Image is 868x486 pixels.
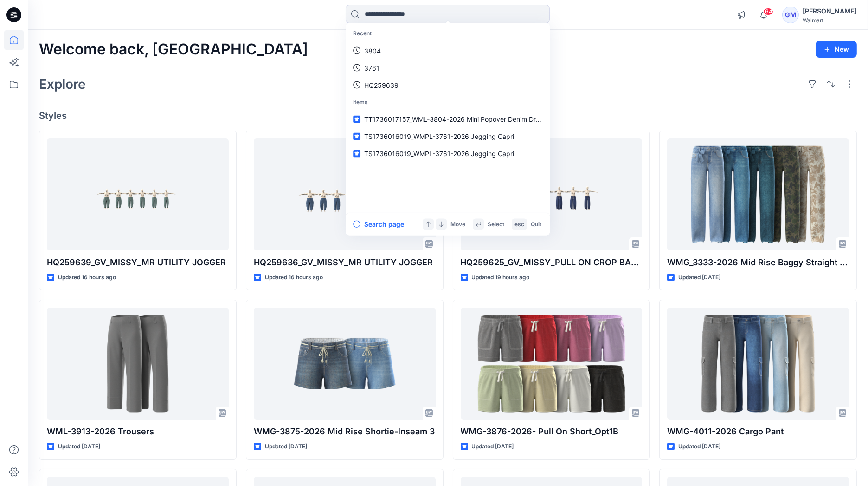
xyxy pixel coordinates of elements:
p: HQ259639_GV_MISSY_MR UTILITY JOGGER [47,256,229,269]
p: WMG-4011-2026 Cargo Pant [667,425,849,438]
a: 3804 [347,42,548,59]
button: Search page [353,219,404,230]
p: 3804 [364,46,381,55]
span: TS1736016019_WMPL-3761-2026 Jegging Capri [364,132,514,140]
p: WMG_3333-2026 Mid Rise Baggy Straight Pant [667,256,849,269]
p: HQ259636_GV_MISSY_MR UTILITY JOGGER [254,256,436,269]
a: TS1736016019_WMPL-3761-2026 Jegging Capri [347,128,548,145]
a: WMG_3333-2026 Mid Rise Baggy Straight Pant [667,138,849,251]
div: [PERSON_NAME] [803,6,856,17]
p: Quit [531,219,541,229]
p: WMG-3875-2026 Mid Rise Shortie-Inseam 3 [254,425,436,438]
span: 64 [763,8,773,15]
a: HQ259625_GV_MISSY_PULL ON CROP BARREL [461,138,643,251]
p: Recent [347,25,548,42]
h4: Styles [39,110,857,121]
button: New [816,41,857,58]
p: WML-3913-2026 Trousers [47,425,229,438]
p: Updated [DATE] [678,273,720,282]
p: HQ259625_GV_MISSY_PULL ON CROP BARREL [461,256,643,269]
p: Updated 16 hours ago [265,273,323,282]
p: Updated 19 hours ago [472,273,530,282]
p: HQ259639 [364,80,399,90]
p: Updated [DATE] [265,442,307,452]
a: TT1736017157_WML-3804-2026 Mini Popover Denim Dress [347,111,548,128]
p: Updated [DATE] [678,442,720,452]
a: WMG-3875-2026 Mid Rise Shortie-Inseam 3 [254,308,436,420]
a: HQ259636_GV_MISSY_MR UTILITY JOGGER [254,138,436,251]
p: Updated [DATE] [58,442,100,452]
a: 3761 [347,59,548,76]
a: TS1736016019_WMPL-3761-2026 Jegging Capri [347,145,548,162]
p: Select [488,219,504,229]
p: Updated [DATE] [472,442,514,452]
p: 3761 [364,63,379,72]
p: Updated 16 hours ago [58,273,116,282]
h2: Welcome back, [GEOGRAPHIC_DATA] [39,41,308,58]
p: esc [514,219,524,229]
a: HQ259639_GV_MISSY_MR UTILITY JOGGER [47,138,229,251]
a: HQ259639 [347,76,548,93]
p: Move [450,219,465,229]
a: WMG-4011-2026 Cargo Pant [667,308,849,420]
div: GM [782,7,799,23]
span: TS1736016019_WMPL-3761-2026 Jegging Capri [364,150,514,158]
span: TT1736017157_WML-3804-2026 Mini Popover Denim Dress [364,115,546,123]
p: Items [347,93,548,111]
a: WMG-3876-2026- Pull On Short_Opt1B [461,308,643,420]
h2: Explore [39,77,86,92]
div: Walmart [803,17,856,24]
p: WMG-3876-2026- Pull On Short_Opt1B [461,425,643,438]
a: WML-3913-2026 Trousers [47,308,229,420]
